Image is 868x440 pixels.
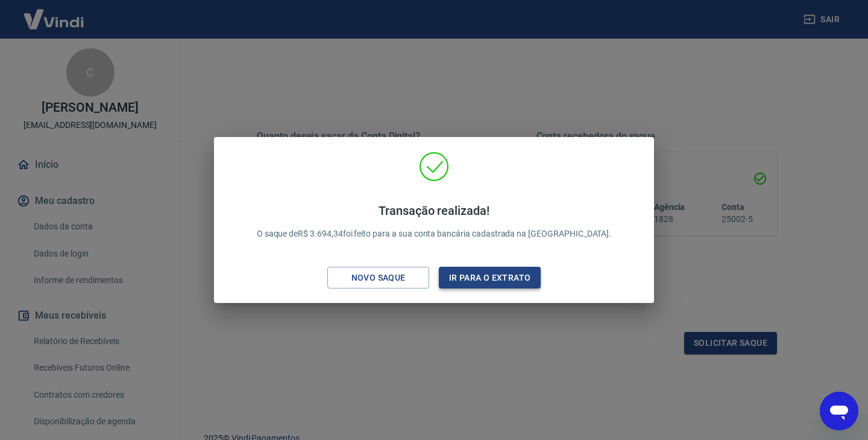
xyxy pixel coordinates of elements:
[337,270,420,285] div: Novo saque
[820,392,858,430] iframe: Botão para abrir a janela de mensagens
[257,203,612,218] h4: Transação realizada!
[439,267,541,289] button: Ir para o extrato
[327,267,429,289] button: Novo saque
[257,203,612,240] p: O saque de R$ 3.694,34 foi feito para a sua conta bancária cadastrada na [GEOGRAPHIC_DATA].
